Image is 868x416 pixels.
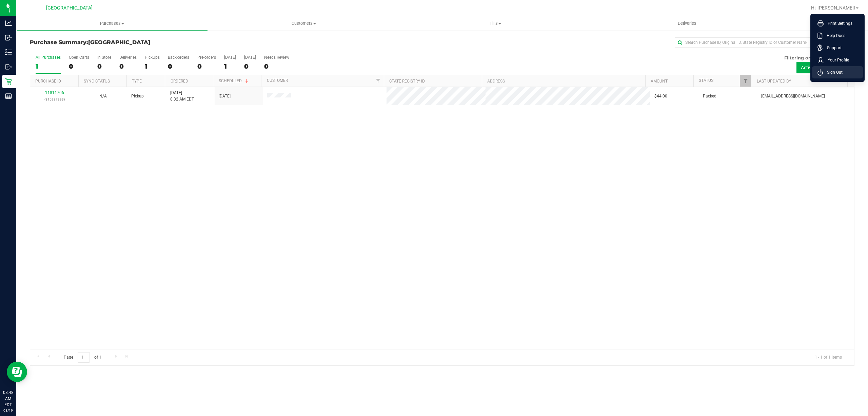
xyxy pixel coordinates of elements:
[244,62,256,70] div: 0
[197,55,216,60] div: Pre-orders
[654,93,667,100] span: $44.00
[219,93,231,100] span: [DATE]
[482,75,645,87] th: Address
[244,55,256,60] div: [DATE]
[267,78,288,83] a: Customer
[699,78,713,83] a: Status
[3,408,13,413] p: 08/19
[811,5,855,11] span: Hi, [PERSON_NAME]!
[399,16,591,31] a: Tills
[36,55,61,60] div: All Purchases
[17,20,208,26] span: Purchases
[389,79,425,84] a: State Registry ID
[809,352,847,362] span: 1 - 1 of 1 items
[823,44,842,51] span: Support
[46,5,93,11] span: [GEOGRAPHIC_DATA]
[171,79,188,84] a: Ordered
[208,20,399,26] span: Customers
[817,44,860,51] a: Support
[131,93,144,100] span: Pickup
[7,362,27,382] iframe: Resource center
[170,90,194,103] span: [DATE] 8:32 AM EDT
[5,34,12,41] inline-svg: Inbound
[145,55,160,60] div: PickUps
[69,55,89,60] div: Open Carts
[757,79,791,84] a: Last Updated By
[761,93,825,100] span: [EMAIL_ADDRESS][DOMAIN_NAME]
[78,352,90,363] input: 1
[224,62,236,70] div: 1
[30,39,305,46] h3: Purchase Summary:
[5,64,12,70] inline-svg: Outbound
[3,390,13,408] p: 08:48 AM EDT
[132,79,142,84] a: Type
[119,62,137,70] div: 0
[812,66,863,78] li: Sign Out
[97,62,111,70] div: 0
[5,20,12,26] inline-svg: Analytics
[16,16,208,31] a: Purchases
[703,93,716,100] span: Packed
[219,78,250,83] a: Scheduled
[817,32,860,39] a: Help Docs
[373,75,384,87] a: Filter
[168,62,189,70] div: 0
[197,62,216,70] div: 0
[784,55,828,60] span: Filtering on status:
[5,93,12,100] inline-svg: Reports
[45,90,64,95] a: 11811706
[119,55,137,60] div: Deliveries
[34,96,75,103] p: (315987993)
[145,62,160,70] div: 1
[824,20,852,27] span: Print Settings
[796,62,828,73] button: Active only
[824,57,849,64] span: Your Profile
[168,55,189,60] div: Back-orders
[823,69,843,76] span: Sign Out
[399,20,591,26] span: Tills
[264,62,289,70] div: 0
[5,49,12,56] inline-svg: Inventory
[84,79,110,84] a: Sync Status
[651,79,668,84] a: Amount
[208,16,399,31] a: Customers
[264,55,289,60] div: Needs Review
[5,78,12,85] inline-svg: Retail
[675,37,810,48] input: Search Purchase ID, Original ID, State Registry ID or Customer Name...
[69,62,89,70] div: 0
[35,79,61,84] a: Purchase ID
[224,55,236,60] div: [DATE]
[99,94,107,98] span: Not Applicable
[591,16,783,31] a: Deliveries
[58,352,107,363] span: Page of 1
[99,93,107,100] button: N/A
[669,20,706,26] span: Deliveries
[36,62,61,70] div: 1
[88,39,150,46] span: [GEOGRAPHIC_DATA]
[740,75,751,87] a: Filter
[97,55,111,60] div: In Store
[823,32,845,39] span: Help Docs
